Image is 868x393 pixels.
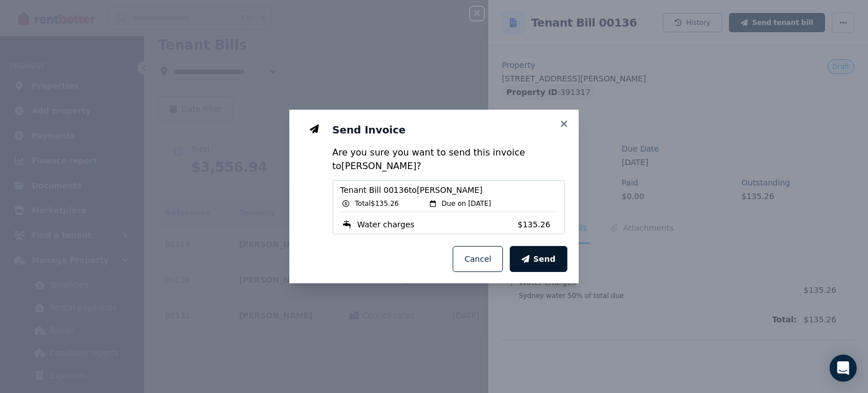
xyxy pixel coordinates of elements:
[518,219,557,230] span: $135.26
[510,246,567,272] button: Send
[830,355,857,382] div: Open Intercom Messenger
[453,246,503,272] button: Cancel
[340,184,557,196] span: Tenant Bill 00136 to [PERSON_NAME]
[442,199,491,208] span: Due on [DATE]
[533,253,555,265] span: Send
[357,219,414,230] span: Water charges
[332,146,565,173] p: Are you sure you want to send this invoice to [PERSON_NAME] ?
[355,199,399,208] span: Total $135.26
[332,123,565,137] h3: Send Invoice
